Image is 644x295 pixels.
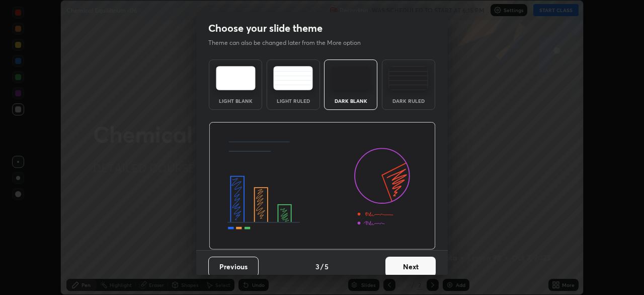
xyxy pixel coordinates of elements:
div: Light Blank [215,98,256,103]
img: darkRuledTheme.de295e13.svg [388,66,428,90]
img: darkThemeBanner.d06ce4a2.svg [209,122,436,250]
div: Dark Blank [331,98,371,103]
h2: Choose your slide theme [208,22,323,35]
img: darkTheme.f0cc69e5.svg [331,66,371,90]
img: lightRuledTheme.5fabf969.svg [273,66,313,90]
div: Dark Ruled [388,98,429,103]
p: Theme can also be changed later from the More option [208,38,371,47]
h4: 3 [315,261,319,272]
div: Light Ruled [273,98,313,103]
h4: 5 [325,261,329,272]
button: Previous [208,257,259,277]
img: lightTheme.e5ed3b09.svg [216,66,256,90]
button: Next [385,257,436,277]
h4: / [320,261,324,272]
